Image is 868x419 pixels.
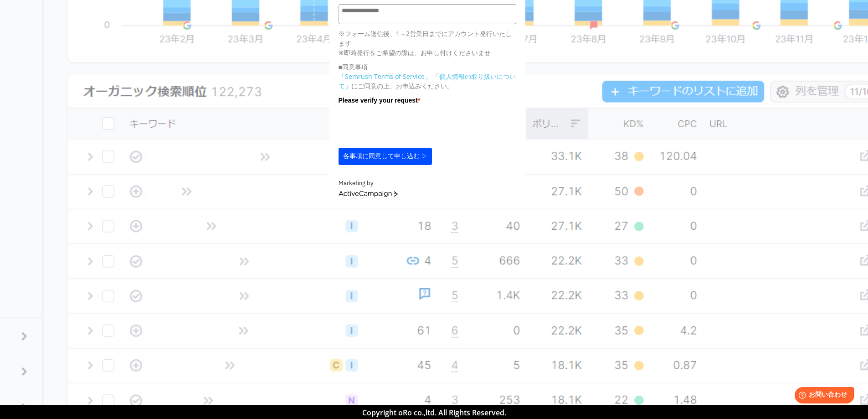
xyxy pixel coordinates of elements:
[339,72,516,91] p: にご同意の上、お申込みください。
[339,62,516,72] p: ■同意事項
[339,179,516,188] div: Marketing by
[339,108,477,143] iframe: reCAPTCHA
[787,383,858,409] iframe: Help widget launcher
[339,72,516,90] a: 「個人情報の取り扱いについて」
[339,95,516,105] label: Please verify your request
[339,72,431,81] a: 「Semrush Terms of Service」
[339,29,516,57] p: ※フォーム送信後、1～2営業日までにアカウント発行いたします ※即時発行をご希望の際は、お申し付けくださいませ
[362,408,506,418] span: Copyright oRo co.,ltd. All Rights Reserved.
[339,148,432,165] button: 各事項に同意して申し込む ▷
